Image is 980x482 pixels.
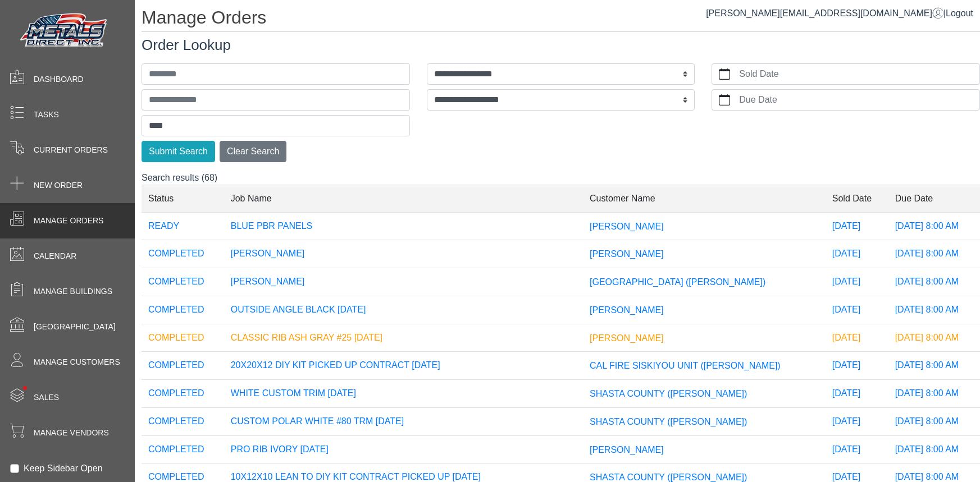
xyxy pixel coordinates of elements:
td: 20X20X12 DIY KIT PICKED UP CONTRACT [DATE] [224,352,583,380]
span: [GEOGRAPHIC_DATA] ([PERSON_NAME]) [590,277,765,287]
td: Due Date [888,185,980,212]
span: Calendar [34,250,76,262]
td: COMPLETED [142,435,224,463]
td: BLUE PBR PANELS [224,212,583,240]
td: [DATE] [826,240,888,268]
td: PRO RIB IVORY [DATE] [224,435,583,463]
td: [DATE] 8:00 AM [888,352,980,380]
span: Dashboard [34,74,84,85]
span: Logout [946,8,973,18]
label: Due Date [737,90,979,110]
td: Sold Date [826,185,888,212]
td: [PERSON_NAME] [224,268,583,296]
td: COMPLETED [142,407,224,435]
svg: calendar [719,94,730,105]
td: [DATE] 8:00 AM [888,268,980,296]
td: [DATE] 8:00 AM [888,240,980,268]
td: [DATE] [826,407,888,435]
td: [DATE] [826,435,888,463]
span: [PERSON_NAME] [590,221,664,231]
span: [PERSON_NAME] [590,333,664,342]
td: COMPLETED [142,352,224,380]
label: Keep Sidebar Open [24,462,103,475]
span: New Order [34,180,83,191]
span: Current Orders [34,144,108,156]
svg: calendar [719,68,730,80]
td: [PERSON_NAME] [224,240,583,268]
label: Sold Date [737,64,979,84]
td: Customer Name [583,185,826,212]
td: COMPLETED [142,268,224,296]
span: Manage Buildings [34,286,112,297]
span: Manage Customers [34,356,120,368]
h3: Order Lookup [142,36,980,54]
td: [DATE] [826,268,888,296]
td: Job Name [224,185,583,212]
span: SHASTA COUNTY ([PERSON_NAME]) [590,389,747,398]
td: CUSTOM POLAR WHITE #80 TRM [DATE] [224,407,583,435]
td: [DATE] [826,324,888,352]
span: [GEOGRAPHIC_DATA] [34,321,116,333]
td: [DATE] 8:00 AM [888,435,980,463]
button: calendar [712,64,737,84]
span: Manage Vendors [34,427,109,439]
td: [DATE] [826,296,888,324]
td: [DATE] [826,352,888,380]
img: Metals Direct Inc Logo [17,10,112,52]
button: Submit Search [142,141,215,162]
td: Status [142,185,224,212]
span: Sales [34,392,59,403]
td: [DATE] 8:00 AM [888,324,980,352]
td: [DATE] 8:00 AM [888,380,980,408]
td: [DATE] 8:00 AM [888,212,980,240]
span: Manage Orders [34,215,103,227]
span: SHASTA COUNTY ([PERSON_NAME]) [590,472,747,482]
span: SHASTA COUNTY ([PERSON_NAME]) [590,417,747,426]
td: COMPLETED [142,380,224,408]
div: | [706,7,973,20]
td: CLASSIC RIB ASH GRAY #25 [DATE] [224,324,583,352]
span: [PERSON_NAME] [590,305,664,315]
td: [DATE] [826,212,888,240]
span: [PERSON_NAME] [590,444,664,454]
span: CAL FIRE SISKIYOU UNIT ([PERSON_NAME]) [590,361,781,370]
a: [PERSON_NAME][EMAIL_ADDRESS][DOMAIN_NAME] [706,8,943,18]
td: COMPLETED [142,324,224,352]
button: Clear Search [220,141,286,162]
span: Tasks [34,109,59,121]
td: COMPLETED [142,296,224,324]
td: COMPLETED [142,240,224,268]
td: READY [142,212,224,240]
h1: Manage Orders [142,7,980,32]
span: [PERSON_NAME] [590,249,664,259]
td: [DATE] 8:00 AM [888,407,980,435]
td: WHITE CUSTOM TRIM [DATE] [224,380,583,408]
td: OUTSIDE ANGLE BLACK [DATE] [224,296,583,324]
span: • [11,370,39,406]
td: [DATE] 8:00 AM [888,296,980,324]
button: calendar [712,90,737,110]
td: [DATE] [826,380,888,408]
